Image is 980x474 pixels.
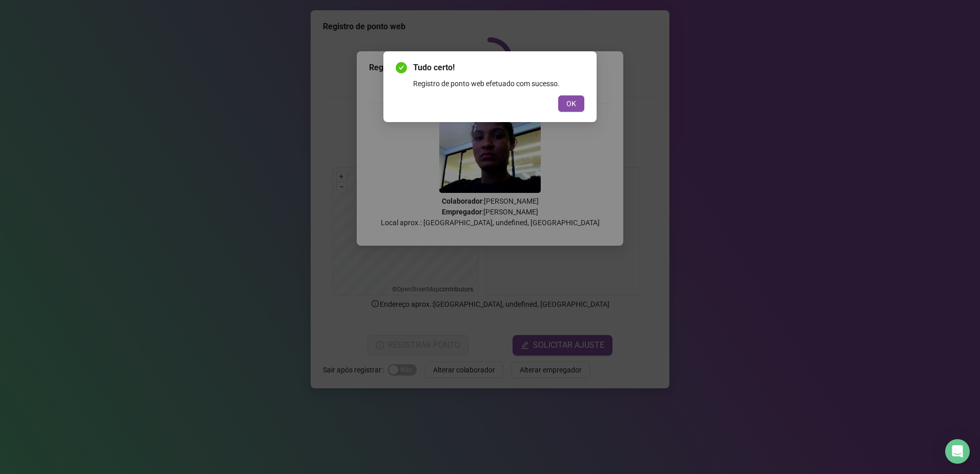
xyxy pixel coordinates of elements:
span: OK [566,98,576,109]
span: check-circle [396,62,407,73]
span: Tudo certo! [413,62,584,74]
div: Open Intercom Messenger [945,439,970,464]
div: Registro de ponto web efetuado com sucesso. [413,78,584,89]
button: OK [558,95,584,112]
